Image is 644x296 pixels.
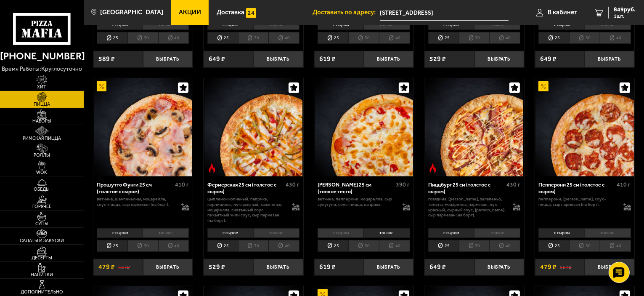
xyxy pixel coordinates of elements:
[319,264,336,270] span: 619 ₽
[428,181,504,195] div: Пиццбург 25 см (толстое с сыром)
[489,240,520,252] li: 40
[585,228,631,238] li: тонкое
[246,8,256,18] img: 15daf4d41897b9f0e9f617042186c801.svg
[97,197,175,208] p: ветчина, шампиньоны, моцарелла, соус-пицца, сыр пармезан (на борт).
[97,228,143,238] li: с сыром
[158,32,189,44] li: 40
[100,9,163,16] span: [GEOGRAPHIC_DATA]
[98,56,115,62] span: 589 ₽
[175,181,189,188] span: 410 г
[143,51,193,67] button: Выбрать
[540,56,557,62] span: 649 ₽
[538,81,549,91] img: Акционный
[207,32,238,44] li: 25
[348,240,379,252] li: 30
[204,78,303,177] img: Фермерская 25 см (толстое с сыром)
[548,9,577,16] span: В кабинет
[207,163,217,173] img: Острое блюдо
[217,9,244,16] span: Доставка
[318,197,395,208] p: ветчина, пепперони, моцарелла, сыр сулугуни, соус-пицца, паприка.
[474,228,520,238] li: тонкое
[268,240,299,252] li: 40
[268,32,299,44] li: 40
[535,78,634,177] img: Пепперони 25 см (толстое с сыром)
[207,197,285,224] p: цыпленок копченый, паприка, корнишоны, лук красный, халапеньо, моцарелла, сметанный соус, пикантн...
[614,13,636,19] span: 1 шт.
[429,56,446,62] span: 529 ₽
[538,32,569,44] li: 25
[538,228,584,238] li: с сыром
[253,259,303,275] button: Выбрать
[204,78,303,177] a: Острое блюдоФермерская 25 см (толстое с сыром)
[158,240,189,252] li: 40
[143,259,193,275] button: Выбрать
[428,163,438,173] img: Острое блюдо
[428,228,474,238] li: с сыром
[315,78,413,177] img: Прошутто Формаджио 25 см (тонкое тесто)
[97,181,173,195] div: Прошутто Фунги 25 см (толстое с сыром)
[428,32,459,44] li: 25
[617,181,631,188] span: 410 г
[98,264,115,270] span: 479 ₽
[319,56,336,62] span: 619 ₽
[538,197,616,208] p: пепперони, [PERSON_NAME], соус-пицца, сыр пармезан (на борт).
[506,181,520,188] span: 430 г
[97,81,107,91] img: Акционный
[424,78,524,177] a: Острое блюдоПиццбург 25 см (толстое с сыром)
[459,240,490,252] li: 30
[286,181,299,188] span: 430 г
[318,228,363,238] li: с сыром
[118,264,130,270] s: 567 ₽
[93,78,193,177] a: АкционныйПрошутто Фунги 25 см (толстое с сыром)
[127,32,158,44] li: 30
[318,240,348,252] li: 25
[179,9,201,16] span: Акции
[209,264,225,270] span: 529 ₽
[429,264,446,270] span: 649 ₽
[97,240,127,252] li: 25
[425,78,524,177] img: Пиццбург 25 см (толстое с сыром)
[474,51,524,67] button: Выбрать
[238,240,269,252] li: 30
[585,259,634,275] button: Выбрать
[364,51,413,67] button: Выбрать
[318,32,348,44] li: 25
[207,228,253,238] li: с сыром
[600,240,631,252] li: 40
[569,32,600,44] li: 30
[314,78,414,177] a: Прошутто Формаджио 25 см (тонкое тесто)
[538,240,569,252] li: 25
[569,240,600,252] li: 30
[380,5,509,21] input: Ваш адрес доставки
[474,259,524,275] button: Выбрать
[97,32,127,44] li: 25
[364,259,413,275] button: Выбрать
[540,264,557,270] span: 479 ₽
[209,56,225,62] span: 649 ₽
[538,181,615,195] div: Пепперони 25 см (толстое с сыром)
[428,240,459,252] li: 25
[238,32,269,44] li: 30
[348,32,379,44] li: 30
[560,264,572,270] s: 567 ₽
[207,240,238,252] li: 25
[94,78,192,177] img: Прошутто Фунги 25 см (толстое с сыром)
[600,32,631,44] li: 40
[428,197,506,218] p: говядина, [PERSON_NAME], халапеньо, томаты, моцарелла, пармезан, лук красный, сырный соус, [PERSO...
[253,228,299,238] li: тонкое
[459,32,490,44] li: 30
[614,7,636,13] span: 849 руб.
[313,9,380,16] span: Доставить по адресу:
[379,240,410,252] li: 40
[396,181,410,188] span: 390 г
[127,240,158,252] li: 30
[253,51,303,67] button: Выбрать
[535,78,635,177] a: АкционныйПепперони 25 см (толстое с сыром)
[318,181,394,195] div: [PERSON_NAME] 25 см (тонкое тесто)
[143,228,189,238] li: тонкое
[379,32,410,44] li: 40
[585,51,634,67] button: Выбрать
[207,181,284,195] div: Фермерская 25 см (толстое с сыром)
[489,32,520,44] li: 40
[363,228,410,238] li: тонкое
